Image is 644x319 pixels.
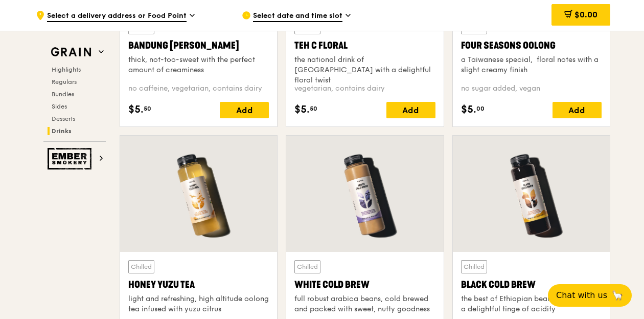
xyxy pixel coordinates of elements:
span: 🦙 [611,289,624,302]
img: Ember Smokery web logo [48,148,95,169]
span: $5. [461,102,476,117]
div: Four Seasons Oolong [461,38,602,53]
span: 50 [310,104,317,113]
span: Highlights [52,66,81,73]
div: vegetarian, contains dairy [294,83,435,94]
div: thick, not-too-sweet with the perfect amount of creaminess [128,55,269,75]
div: Chilled [294,260,320,273]
span: Select date and time slot [253,11,342,22]
div: no caffeine, vegetarian, contains dairy [128,83,269,94]
div: Honey Yuzu Tea [128,278,269,292]
span: $5. [128,102,144,117]
div: light and refreshing, high altitude oolong tea infused with yuzu citrus [128,294,269,314]
div: White Cold Brew [294,278,435,292]
span: Bundles [52,91,74,98]
div: full robust arabica beans, cold brewed and packed with sweet, nutty goodness [294,294,435,314]
span: 50 [144,104,151,113]
span: Regulars [52,78,77,86]
button: Chat with us🦙 [548,284,632,307]
div: Add [386,102,435,118]
div: no sugar added, vegan [461,83,602,94]
span: $0.00 [574,10,597,19]
div: Bandung [PERSON_NAME] [128,38,269,53]
div: Black Cold Brew [461,278,602,292]
span: 00 [476,104,485,113]
div: Teh C Floral [294,38,435,53]
span: Drinks [52,127,72,135]
div: the best of Ethiopian beans, flowery with a delightful tinge of acidity [461,294,602,314]
div: Add [220,102,269,118]
span: Desserts [52,115,75,122]
div: Chilled [128,260,154,273]
span: Chat with us [556,289,607,302]
div: a Taiwanese special, floral notes with a slight creamy finish [461,55,602,75]
span: Select a delivery address or Food Point [47,11,187,22]
img: Grain web logo [48,43,95,61]
div: Add [553,102,602,118]
div: Chilled [461,260,487,273]
div: the national drink of [GEOGRAPHIC_DATA] with a delightful floral twist [294,55,435,86]
span: Sides [52,103,67,110]
span: $5. [294,102,310,117]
